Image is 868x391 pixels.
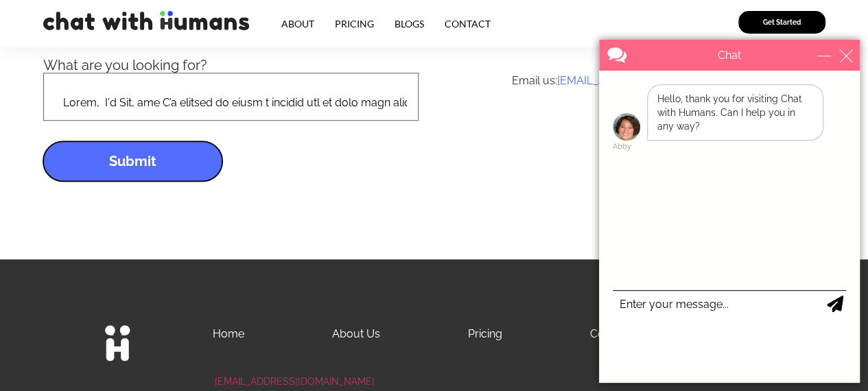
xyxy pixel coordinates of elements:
a: Contact [434,11,501,36]
img: chat with humans [43,11,249,30]
a: Pricing [325,11,384,36]
a: [EMAIL_ADDRESS][DOMAIN_NAME] [557,74,738,87]
a: [EMAIL_ADDRESS][DOMAIN_NAME] [215,376,375,387]
input: Submit [43,141,222,181]
iframe: Live Chat Box [591,32,868,391]
a: Pricing [468,327,502,340]
a: Contact Us [590,327,646,340]
a: About Us [332,327,380,340]
img: Chat with humans [105,325,130,362]
a: Home [213,327,244,340]
a: About [271,11,325,36]
a: Get Started [738,11,825,34]
a: Blogs [384,11,434,36]
label: What are you looking for? [43,58,207,72]
div: Email us: [425,72,825,89]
